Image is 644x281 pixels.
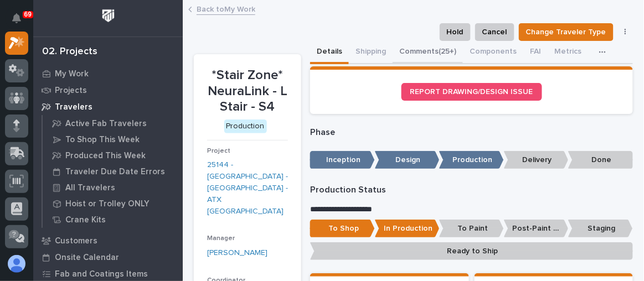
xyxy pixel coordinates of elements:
p: Active Fab Travelers [65,119,147,129]
p: Projects [55,86,87,96]
span: REPORT DRAWING/DESIGN ISSUE [410,88,533,96]
span: Project [207,148,230,154]
p: Fab and Coatings Items [55,269,148,279]
p: *Stair Zone* NeuraLink - L Stair - S4 [207,67,288,115]
p: Production Status [310,185,633,195]
a: Active Fab Travelers [43,116,183,131]
p: In Production [375,220,440,238]
a: REPORT DRAWING/DESIGN ISSUE [401,83,542,101]
p: Customers [55,236,97,246]
button: Cancel [475,23,514,41]
p: Traveler Due Date Errors [65,167,165,177]
div: Notifications69 [14,13,28,31]
p: Travelers [55,102,92,112]
p: Phase [310,127,633,138]
a: Customers [33,232,183,249]
p: To Shop [310,220,375,238]
p: My Work [55,69,89,79]
p: Inception [310,151,375,169]
a: 25144 - [GEOGRAPHIC_DATA] - [GEOGRAPHIC_DATA] - ATX [GEOGRAPHIC_DATA] [207,159,288,217]
button: Details [310,41,349,64]
button: Comments (25+) [393,41,463,64]
a: Produced This Week [43,148,183,163]
a: All Travelers [43,180,183,195]
a: Projects [33,82,183,98]
div: 02. Projects [42,46,97,58]
a: Traveler Due Date Errors [43,164,183,179]
p: Design [375,151,440,169]
a: My Work [33,65,183,82]
p: Onsite Calendar [55,253,119,263]
a: To Shop This Week [43,132,183,147]
button: Notifications [5,7,28,30]
img: Workspace Logo [98,6,119,26]
p: Hoist or Trolley ONLY [65,199,150,209]
a: Travelers [33,98,183,115]
span: Manager [207,235,235,242]
button: FAI [523,41,548,64]
span: Cancel [482,25,507,39]
p: Post-Paint Assembly [504,220,569,238]
button: Change Traveler Type [519,23,614,41]
a: [PERSON_NAME] [207,247,267,259]
button: Shipping [349,41,393,64]
button: Hold [440,23,471,41]
p: All Travelers [65,183,115,193]
a: Onsite Calendar [33,249,183,266]
button: users-avatar [5,252,28,275]
p: 69 [24,11,32,18]
p: To Shop This Week [65,135,140,145]
p: Crane Kits [65,215,106,225]
span: Hold [447,25,463,39]
p: To Paint [439,220,504,238]
button: Components [463,41,523,64]
p: Production [439,151,504,169]
span: Change Traveler Type [526,25,606,39]
p: Done [568,151,633,169]
p: Staging [568,220,633,238]
a: Crane Kits [43,212,183,227]
div: Production [224,119,267,133]
p: Produced This Week [65,151,146,161]
p: Ready to Ship [310,242,633,261]
button: Metrics [548,41,588,64]
a: Back toMy Work [197,2,255,15]
a: Hoist or Trolley ONLY [43,196,183,211]
p: Delivery [504,151,569,169]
